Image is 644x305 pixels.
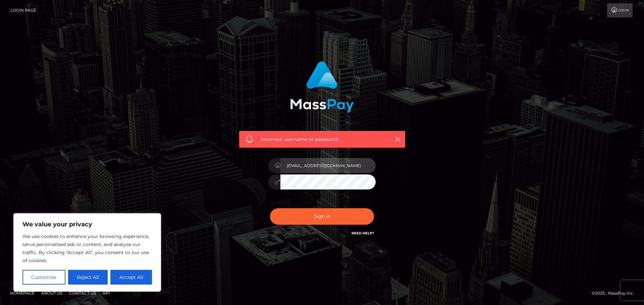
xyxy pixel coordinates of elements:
[261,136,383,143] span: Incorrect username or password.
[110,270,152,285] button: Accept All
[68,270,108,285] button: Reject All
[100,288,113,298] a: API
[22,220,152,228] p: We value your privacy
[66,288,99,298] a: Contact Us
[22,232,152,264] p: We use cookies to enhance your browsing experience, serve personalised ads or content, and analys...
[10,3,36,17] a: Login Page
[39,288,65,298] a: About Us
[290,61,354,112] img: MassPay Login
[270,208,374,225] button: Sign in
[352,231,374,235] a: Need Help?
[592,290,639,297] div: © 2025 , MassPay Inc.
[607,3,633,17] a: Login
[13,213,161,292] div: We value your privacy
[280,158,376,173] input: Username...
[22,270,65,285] button: Customise
[7,288,37,298] a: Homepage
